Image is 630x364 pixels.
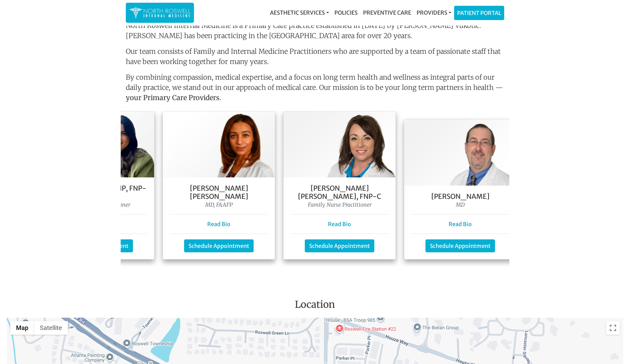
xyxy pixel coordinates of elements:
h5: [PERSON_NAME] [PERSON_NAME] [170,184,268,201]
img: Dr. Farah Mubarak Ali MD, FAAFP [163,111,275,177]
button: Show street map [10,321,34,335]
a: Preventive Care [360,6,414,19]
a: Schedule Appointment [305,239,374,252]
p: By combining compassion, medical expertise, and a focus on long term health and wellness as integ... [126,72,504,106]
img: Keela Weeks Leger, FNP-C [284,111,395,177]
i: MD [456,201,465,208]
a: Read Bio [328,221,351,227]
p: Our team consists of Family and Internal Medicine Practitioners who are supported by a team of pa... [126,46,504,67]
i: MD, FAAFP [205,201,233,208]
h5: [PERSON_NAME] [PERSON_NAME], FNP-C [290,184,389,201]
h3: Location [5,299,625,313]
a: Schedule Appointment [425,239,495,252]
img: Dr. George Kanes [404,120,516,186]
a: Patient Portal [454,6,504,20]
i: Family Nurse Practitioner [66,201,130,208]
i: Family Nurse Practitioner [308,201,372,208]
img: North Roswell Internal Medicine [129,6,191,19]
a: Read Bio [449,221,472,227]
button: Toggle fullscreen view [606,321,620,335]
strong: your Primary Care Providers [126,93,220,102]
h5: [PERSON_NAME] [411,192,509,201]
p: North Roswell Internal Medicine is a Primary Care practice established in [DATE] by [PERSON_NAME]... [126,20,504,41]
a: Aesthetic Services [267,6,332,19]
a: Providers [414,6,454,19]
a: Policies [332,6,360,19]
a: Read Bio [207,221,230,227]
button: Show satellite imagery [34,321,68,335]
a: Schedule Appointment [184,239,254,252]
